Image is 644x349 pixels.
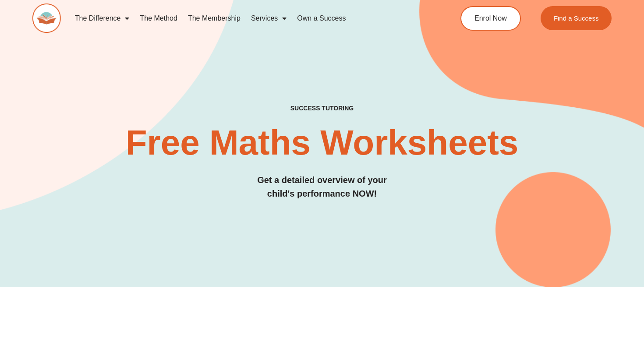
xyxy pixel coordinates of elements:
[292,8,351,28] a: Own a Success
[70,8,135,28] a: The Difference
[70,8,428,28] nav: Menu
[134,8,182,28] a: The Method
[474,15,507,22] span: Enrol Now
[460,6,521,31] a: Enrol Now
[32,125,612,160] h2: Free Maths Worksheets​
[554,15,599,21] span: Find a Success
[246,8,292,28] a: Services
[541,6,612,30] a: Find a Success
[32,173,612,201] h3: Get a detailed overview of your child's performance NOW!
[183,8,246,28] a: The Membership
[32,105,612,112] h4: SUCCESS TUTORING​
